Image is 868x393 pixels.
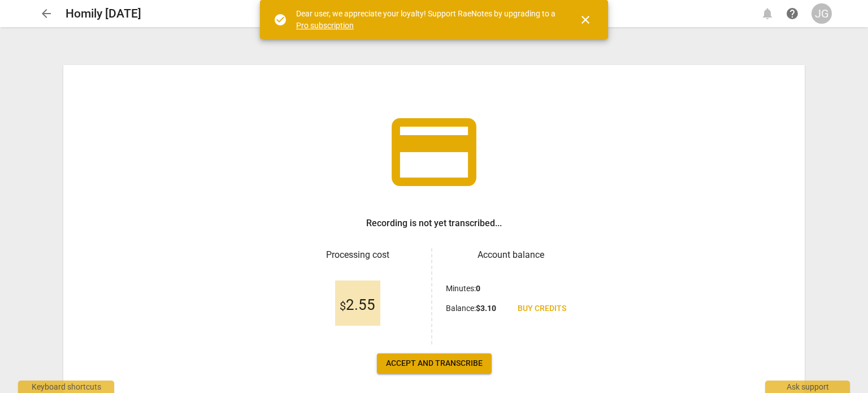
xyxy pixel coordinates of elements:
span: arrow_back [40,7,53,20]
h3: Recording is not yet transcribed... [366,217,502,230]
b: 0 [476,284,480,293]
div: Keyboard shortcuts [18,381,114,393]
h3: Account balance [446,248,575,262]
span: help [785,7,799,20]
div: Ask support [765,381,850,393]
p: Balance : [446,303,496,314]
a: Help [782,3,802,24]
span: close [579,13,592,27]
span: Accept and transcribe [386,358,483,369]
div: Dear user, we appreciate your loyalty! Support RaeNotes by upgrading to a [296,8,558,31]
span: check_circle [274,13,287,27]
button: JG [811,3,832,24]
h2: Homily [DATE] [66,7,141,21]
a: Pro subscription [296,21,354,30]
button: Accept and transcribe [377,353,492,374]
button: Close [572,6,599,33]
b: $ 3.10 [476,304,496,313]
span: credit_card [383,101,485,203]
span: $ [340,299,346,313]
a: Buy credits [509,299,575,319]
span: Buy credits [518,303,566,314]
p: Minutes : [446,283,480,295]
h3: Processing cost [293,248,422,262]
span: 2.55 [340,297,375,314]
